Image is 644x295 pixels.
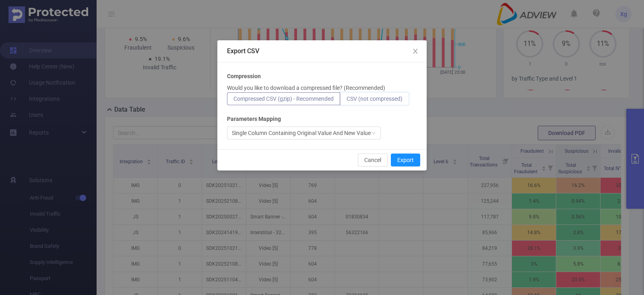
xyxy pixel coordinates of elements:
[404,40,427,63] button: Close
[391,154,420,166] button: Export
[227,72,261,81] b: Compression
[227,84,385,92] p: Would you like to download a compressed file? (Recommended)
[347,96,402,102] span: CSV (not compressed)
[227,47,417,56] div: Export CSV
[412,48,419,54] i: icon: close
[227,115,281,123] b: Parameters Mapping
[233,96,334,102] span: Compressed CSV (gzip) - Recommended
[358,154,388,166] button: Cancel
[232,127,371,139] div: Single Column Containing Original Value And New Value
[371,131,376,136] i: icon: down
